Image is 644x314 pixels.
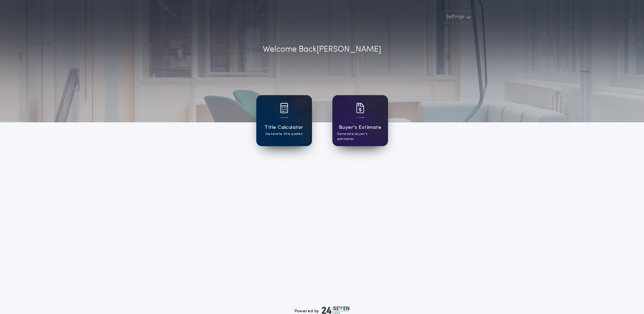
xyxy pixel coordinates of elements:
[264,124,303,132] h1: Title Calculator
[280,103,288,113] img: card icon
[442,11,474,23] button: Settings
[356,103,364,113] img: card icon
[265,132,302,137] p: Generate title quotes
[339,124,381,132] h1: Buyer's Estimate
[332,95,388,146] a: card iconBuyer's EstimateGenerate buyer's estimates
[256,95,312,146] a: card iconTitle CalculatorGenerate title quotes
[337,132,383,142] p: Generate buyer's estimates
[263,43,381,56] p: Welcome Back [PERSON_NAME]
